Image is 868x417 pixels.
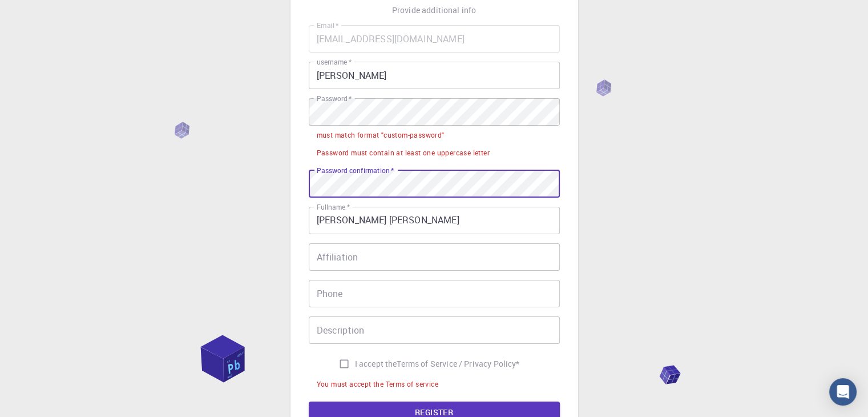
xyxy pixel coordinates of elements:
[392,5,476,16] p: Provide additional info
[317,57,352,67] label: username
[317,202,350,212] label: Fullname
[317,166,394,175] label: Password confirmation
[829,378,857,406] div: Open Intercom Messenger
[317,130,445,141] div: must match format "custom-password"
[397,358,519,370] p: Terms of Service / Privacy Policy *
[355,358,397,370] span: I accept the
[397,358,519,370] a: Terms of Service / Privacy Policy*
[317,147,490,159] div: Password must contain at least one uppercase letter
[317,21,338,30] label: Email
[317,379,438,390] div: You must accept the Terms of service
[317,94,352,103] label: Password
